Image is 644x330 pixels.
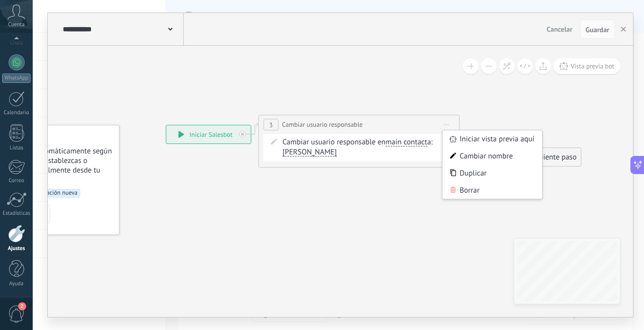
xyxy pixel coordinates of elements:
span: Cambiar usuario responsable [282,120,363,129]
div: Ayuda [2,281,31,287]
div: Iniciar Salesbot [167,125,251,143]
div: WhatsApp [2,73,31,83]
div: Listas [2,145,31,151]
div: Correo [2,178,31,184]
button: Guardar [580,20,615,39]
div: Borrar [443,182,542,199]
span: Vista previa bot [571,62,614,70]
div: Duplicar [443,164,542,182]
span: Cuenta [8,22,25,28]
button: Cancelar [543,22,577,37]
div: Cambiar usuario responsable en a: [283,137,439,157]
div: Agrega el siguiente paso [493,149,581,166]
div: Iniciar vista previa aquí [443,130,542,147]
span: Guardar [586,26,609,33]
span: main contact [385,138,427,146]
div: Ajustes [2,245,31,252]
span: 3 [269,121,273,129]
span: Cancelar [547,25,573,34]
div: Cambiar nombre [443,147,542,164]
span: [PERSON_NAME] [283,148,337,156]
div: Calendario [2,110,31,116]
span: 2 [18,302,26,310]
button: Vista previa bot [553,58,620,74]
div: Estadísticas [2,210,31,217]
